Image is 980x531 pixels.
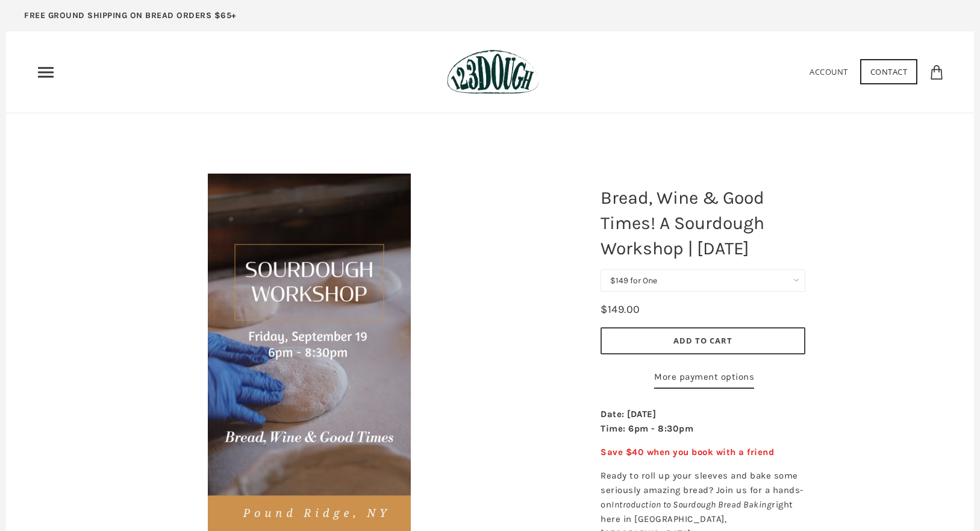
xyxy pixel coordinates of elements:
p: FREE GROUND SHIPPING ON BREAD ORDERS $65+ [24,9,237,22]
img: 123Dough Bakery [447,49,539,95]
a: FREE GROUND SHIPPING ON BREAD ORDERS $65+ [6,6,255,31]
strong: Save $40 when you book with a friend [601,447,774,457]
span: Add to Cart [673,335,732,346]
strong: Date: [DATE] [601,409,656,419]
h1: Bread, Wine & Good Times! A Sourdough Workshop | [DATE] [591,179,814,267]
a: Account [810,66,848,77]
a: Contact [860,59,918,84]
nav: Primary [36,63,55,82]
div: $149.00 [601,301,640,318]
button: Add to Cart [601,327,805,354]
strong: Time: 6pm - 8:30pm [601,423,693,434]
i: Introduction to Sourdough Bread Baking [611,499,772,510]
a: More payment options [654,369,754,389]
